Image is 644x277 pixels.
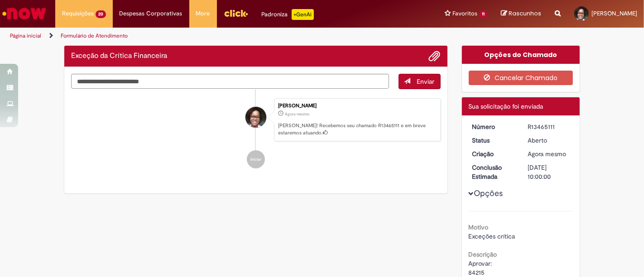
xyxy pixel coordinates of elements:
img: click_logo_yellow_360x200.png [224,6,248,20]
ul: Histórico de tíquete [71,89,441,178]
span: More [196,9,210,18]
span: 20 [96,10,106,18]
span: Favoritos [452,9,477,18]
img: ServiceNow [1,5,48,23]
button: Enviar [399,74,441,89]
div: 30/08/2025 13:58:08 [528,149,570,158]
span: Rascunhos [509,9,541,18]
p: +GenAi [292,9,314,20]
div: Camila Soares Dos Santos [245,107,266,128]
div: [PERSON_NAME] [278,103,436,109]
span: [PERSON_NAME] [591,10,637,17]
a: Página inicial [10,32,41,39]
p: [PERSON_NAME]! Recebemos seu chamado R13465111 e em breve estaremos atuando. [278,122,436,136]
button: Cancelar Chamado [469,71,573,85]
a: Formulário de Atendimento [61,32,128,39]
span: Agora mesmo [528,150,566,158]
div: Padroniza [262,9,314,20]
div: Opções do Chamado [462,46,580,64]
time: 30/08/2025 13:58:08 [528,150,566,158]
ul: Trilhas de página [7,28,423,44]
button: Adicionar anexos [429,50,441,62]
div: R13465111 [528,122,570,131]
span: Enviar [417,77,435,86]
dt: Criação [466,149,521,158]
span: Sua solicitação foi enviada [469,102,543,110]
span: Requisições [62,9,94,18]
time: 30/08/2025 13:58:08 [285,111,309,117]
dt: Status [466,136,521,145]
div: Aberto [528,136,570,145]
span: Despesas Corporativas [120,9,183,18]
li: Camila Soares Dos Santos [71,98,441,142]
a: Rascunhos [501,10,541,18]
b: Descrição [469,250,497,258]
span: Agora mesmo [285,111,309,117]
dt: Número [466,122,521,131]
dt: Conclusão Estimada [466,163,521,181]
h2: Exceção da Crítica Financeira Histórico de tíquete [71,52,167,60]
span: 11 [479,10,487,18]
div: [DATE] 10:00:00 [528,163,570,181]
span: Exceções crítica [469,232,515,240]
b: Motivo [469,223,489,231]
textarea: Digite sua mensagem aqui... [71,74,389,89]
